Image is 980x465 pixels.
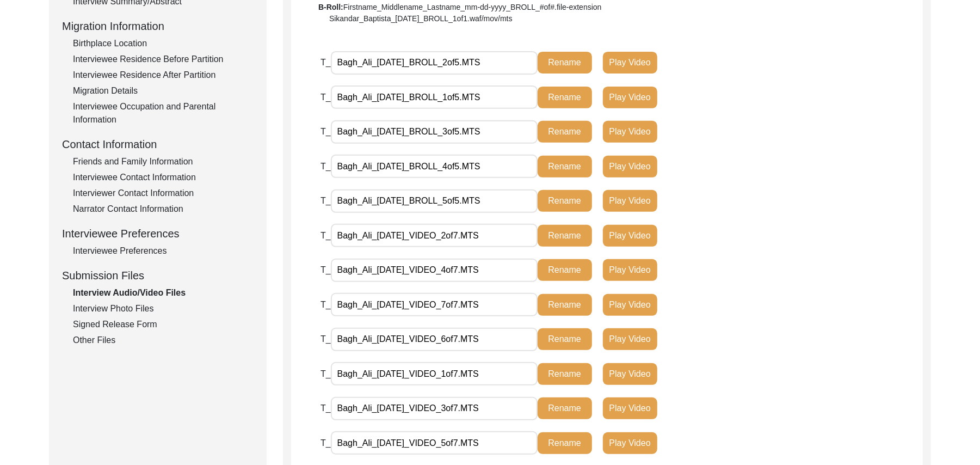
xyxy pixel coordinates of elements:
span: T_ [320,93,331,102]
div: Birthplace Location [73,37,254,50]
button: Play Video [603,190,657,212]
div: Interviewee Residence After Partition [73,69,254,82]
div: Signed Release Form [73,318,254,331]
button: Play Video [603,294,657,316]
button: Play Video [603,225,657,247]
button: Rename [538,432,592,454]
span: T_ [320,403,331,413]
span: T_ [320,58,331,67]
div: Interviewee Occupation and Parental Information [73,100,254,126]
span: T_ [320,162,331,171]
span: T_ [320,231,331,240]
button: Rename [538,363,592,385]
div: Interviewee Preferences [73,244,254,258]
button: Play Video [603,432,657,454]
button: Play Video [603,363,657,385]
button: Play Video [603,156,657,178]
div: Contact Information [62,136,254,152]
div: Migration Information [62,18,254,34]
div: Friends and Family Information [73,155,254,168]
button: Rename [538,328,592,350]
button: Play Video [603,121,657,143]
span: T_ [320,300,331,309]
span: T_ [320,196,331,205]
div: Interviewee Contact Information [73,171,254,184]
button: Play Video [603,52,657,74]
span: T_ [320,127,331,136]
div: Other Files [73,334,254,347]
div: Interviewer Contact Information [73,187,254,200]
button: Rename [538,87,592,108]
button: Rename [538,121,592,143]
button: Rename [538,52,592,74]
button: Rename [538,190,592,212]
button: Play Video [603,328,657,350]
button: Rename [538,397,592,419]
button: Play Video [603,87,657,108]
button: Play Video [603,397,657,419]
button: Rename [538,225,592,247]
div: Interviewee Residence Before Partition [73,53,254,66]
span: T_ [320,369,331,378]
div: Interview Audio/Video Files [73,286,254,299]
span: T_ [320,334,331,344]
button: Rename [538,259,592,281]
span: T_ [320,265,331,274]
div: Interview Photo Files [73,302,254,315]
button: Rename [538,294,592,316]
div: Interviewee Preferences [62,225,254,242]
div: Migration Details [73,84,254,97]
button: Play Video [603,259,657,281]
b: B-Roll: [318,3,343,11]
span: T_ [320,438,331,448]
div: Submission Files [62,267,254,284]
button: Rename [538,156,592,178]
div: Narrator Contact Information [73,203,254,216]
